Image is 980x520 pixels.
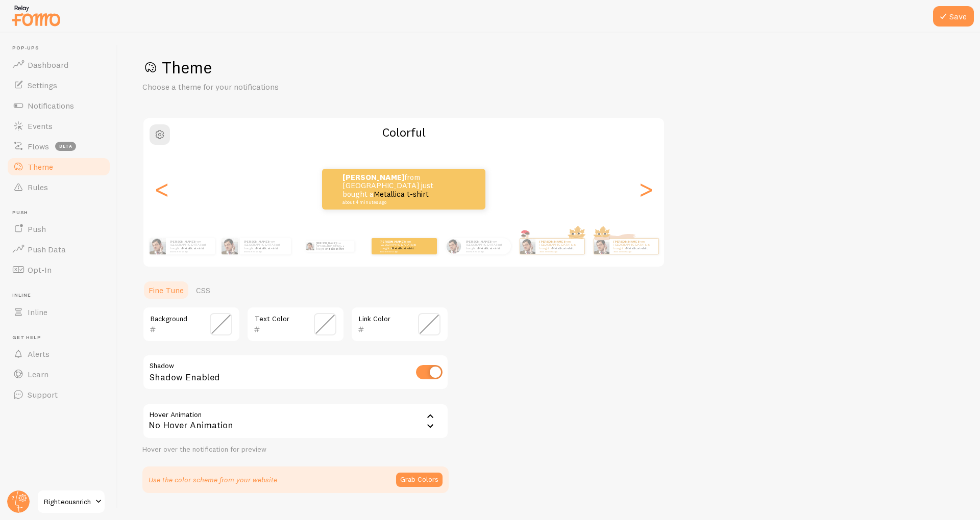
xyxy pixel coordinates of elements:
small: about 4 minutes ago [466,250,506,252]
a: Dashboard [6,55,111,75]
strong: [PERSON_NAME] [342,172,404,182]
strong: [PERSON_NAME] [380,240,404,244]
span: Pop-ups [12,45,111,51]
a: CSS [190,280,216,300]
strong: [PERSON_NAME] [540,240,564,244]
div: Next slide [640,152,652,226]
p: Choose a theme for your notifications [142,81,387,93]
span: Push [28,224,46,234]
span: Learn [28,369,48,379]
h2: Colorful [143,124,664,140]
span: Inline [12,292,111,299]
a: Learn [6,364,111,384]
span: Get Help [12,334,111,341]
div: Hover over the notification for preview [142,445,449,454]
p: Use the color scheme from your website [149,475,277,485]
strong: [PERSON_NAME] [244,240,268,244]
img: Fomo [150,238,166,254]
small: about 4 minutes ago [614,250,653,252]
small: about 4 minutes ago [380,250,420,252]
small: about 4 minutes ago [342,200,442,205]
a: Rules [6,177,111,197]
a: Events [6,116,111,136]
span: Inline [28,307,47,317]
img: fomo-relay-logo-orange.svg [11,3,62,29]
span: Flows [28,141,49,151]
a: Metallica t-shirt [326,247,344,250]
a: Theme [6,157,111,177]
div: Previous slide [156,152,168,226]
a: Settings [6,75,111,95]
a: Alerts [6,344,111,364]
span: Settings [28,80,57,90]
a: Metallica t-shirt [392,246,414,250]
span: Notifications [28,100,74,111]
img: Fomo [520,239,535,254]
img: Fomo [306,242,314,250]
a: Fine Tune [142,280,190,300]
p: from [GEOGRAPHIC_DATA] just bought a [244,240,287,252]
img: Fomo [594,239,609,254]
img: Fomo [446,239,461,253]
strong: [PERSON_NAME] [614,240,638,244]
small: about 4 minutes ago [540,250,579,252]
a: Support [6,384,111,405]
span: Support [28,389,58,400]
p: from [GEOGRAPHIC_DATA] just bought a [614,240,654,252]
span: beta [55,142,76,151]
a: Metallica t-shirt [626,246,648,250]
small: about 4 minutes ago [244,250,286,252]
a: Notifications [6,95,111,116]
span: Opt-In [28,265,52,275]
small: about 4 minutes ago [170,250,210,252]
strong: [PERSON_NAME] [316,242,336,245]
a: Metallica t-shirt [374,189,429,199]
a: Metallica t-shirt [182,246,204,250]
div: Shadow Enabled [142,354,449,392]
span: Theme [28,162,53,172]
p: from [GEOGRAPHIC_DATA] just bought a [316,241,350,252]
p: from [GEOGRAPHIC_DATA] just bought a [170,240,211,252]
span: Events [28,121,53,131]
span: Dashboard [28,60,68,70]
span: Righteousnrich [44,496,92,508]
span: Rules [28,182,48,192]
p: from [GEOGRAPHIC_DATA] just bought a [466,240,507,252]
a: Opt-In [6,259,111,280]
a: Push [6,219,111,239]
a: Metallica t-shirt [552,246,574,250]
strong: [PERSON_NAME] [170,240,194,244]
a: Push Data [6,239,111,259]
p: from [GEOGRAPHIC_DATA] just bought a [380,240,421,252]
h1: Theme [142,57,955,78]
span: Push [12,210,111,216]
span: Push Data [28,244,66,254]
a: Righteousnrich [37,489,106,514]
span: Alerts [28,349,50,359]
a: Inline [6,302,111,322]
img: Fomo [222,238,238,254]
p: from [GEOGRAPHIC_DATA] just bought a [540,240,580,252]
div: No Hover Animation [142,403,449,439]
a: Flows beta [6,136,111,157]
button: Grab Colors [396,473,443,487]
p: from [GEOGRAPHIC_DATA] just bought a [342,173,445,205]
a: Metallica t-shirt [478,246,500,250]
strong: [PERSON_NAME] [466,240,491,244]
a: Metallica t-shirt [256,246,278,250]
